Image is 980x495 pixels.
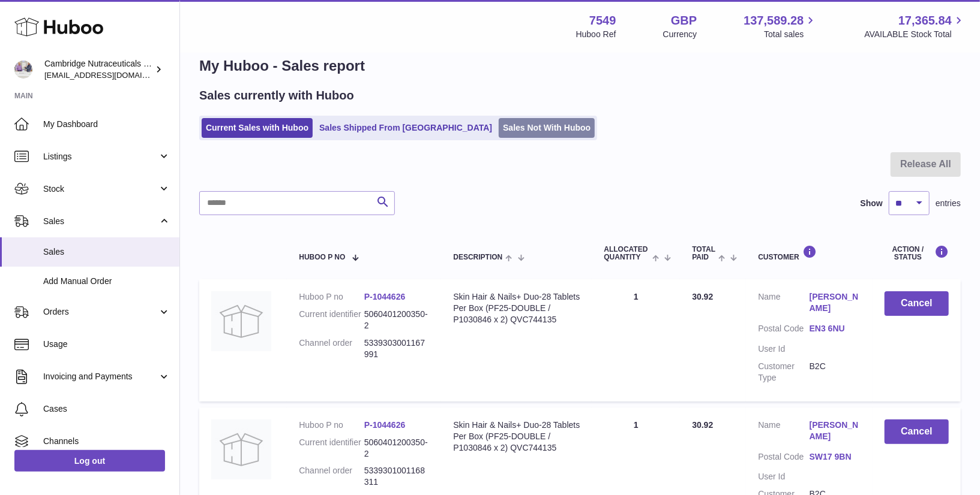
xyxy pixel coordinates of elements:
[589,13,616,29] strong: 7549
[364,337,430,360] dd: 5339303001167991
[211,419,271,479] img: no-photo.jpg
[864,13,966,40] a: 17,365.84 AVAILABLE Stock Total
[14,450,165,472] a: Log out
[202,118,313,138] a: Current Sales with Huboo
[44,58,152,81] div: Cambridge Nutraceuticals Ltd
[764,29,817,40] span: Total sales
[43,339,170,350] span: Usage
[864,29,966,40] span: AVAILABLE Stock Total
[299,291,364,303] dt: Huboo P no
[810,291,861,314] a: [PERSON_NAME]
[744,13,804,29] span: 137,589.28
[758,451,809,466] dt: Postal Code
[885,291,949,316] button: Cancel
[692,246,715,261] span: Total paid
[199,87,354,104] h2: Sales currently with Huboo
[43,216,158,227] span: Sales
[692,292,713,301] span: 30.92
[199,56,961,76] h1: My Huboo - Sales report
[44,70,176,80] span: [EMAIL_ADDRESS][DOMAIN_NAME]
[43,306,158,318] span: Orders
[43,276,170,287] span: Add Manual Order
[744,13,817,40] a: 137,589.28 Total sales
[299,437,364,460] dt: Current identifier
[499,118,595,138] a: Sales Not With Huboo
[43,403,170,415] span: Cases
[43,436,170,447] span: Channels
[453,419,580,454] div: Skin Hair & Nails+ Duo-28 Tablets Per Box (PF25-DOUBLE / P1030846 x 2) QVC744135
[810,323,861,334] a: EN3 6NU
[576,29,616,40] div: Huboo Ref
[299,465,364,488] dt: Channel order
[14,61,32,79] img: qvc@camnutra.com
[758,291,809,317] dt: Name
[453,291,580,325] div: Skin Hair & Nails+ Duo-28 Tablets Per Box (PF25-DOUBLE / P1030846 x 2) QVC744135
[211,291,271,351] img: no-photo.jpg
[692,420,713,430] span: 30.92
[299,337,364,360] dt: Channel order
[43,371,158,382] span: Invoicing and Payments
[299,253,345,261] span: Huboo P no
[810,451,861,463] a: SW17 9BN
[43,246,170,258] span: Sales
[758,419,809,445] dt: Name
[810,419,861,442] a: [PERSON_NAME]
[663,29,697,40] div: Currency
[758,361,809,384] dt: Customer Type
[671,13,697,29] strong: GBP
[364,292,406,301] a: P-1044626
[758,343,809,355] dt: User Id
[758,471,809,482] dt: User Id
[861,198,883,209] label: Show
[364,309,430,331] dd: 5060401200350-2
[43,183,158,195] span: Stock
[898,13,952,29] span: 17,365.84
[43,151,158,162] span: Listings
[592,279,680,401] td: 1
[299,419,364,431] dt: Huboo P no
[885,419,949,444] button: Cancel
[604,246,649,261] span: ALLOCATED Quantity
[299,309,364,331] dt: Current identifier
[810,361,861,384] dd: B2C
[885,245,949,261] div: Action / Status
[453,253,502,261] span: Description
[936,198,961,209] span: entries
[364,420,406,430] a: P-1044626
[315,118,496,138] a: Sales Shipped From [GEOGRAPHIC_DATA]
[364,465,430,488] dd: 5339301001168311
[758,323,809,337] dt: Postal Code
[43,119,170,130] span: My Dashboard
[758,245,861,261] div: Customer
[364,437,430,460] dd: 5060401200350-2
